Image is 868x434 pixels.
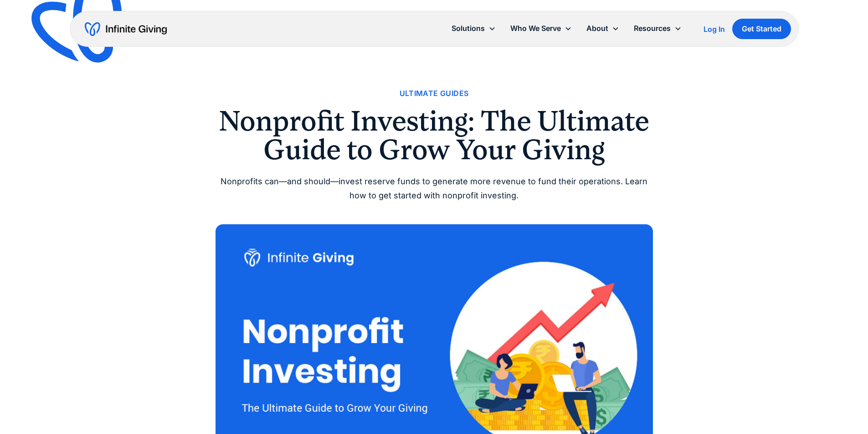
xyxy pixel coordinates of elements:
[216,107,653,164] h1: Nonprofit Investing: The Ultimate Guide to Grow Your Giving
[627,19,689,38] div: Resources
[400,87,469,100] a: Ultimate Guides
[579,19,627,38] div: About
[503,19,579,38] div: Who We Serve
[452,22,485,35] div: Solutions
[732,19,791,39] a: Get Started
[586,22,608,35] div: About
[216,175,653,202] div: Nonprofits can—and should—invest reserve funds to generate more revenue to fund their operations....
[444,19,503,38] div: Solutions
[704,25,725,33] div: Log In
[634,22,671,35] div: Resources
[704,24,725,35] a: Log In
[510,22,561,35] div: Who We Serve
[85,22,167,36] a: home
